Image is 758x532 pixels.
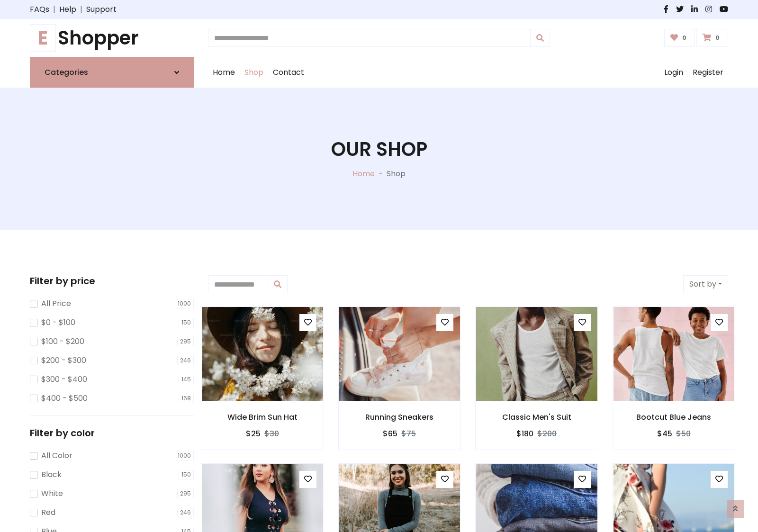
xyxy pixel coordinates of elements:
a: Shop [240,57,268,88]
span: 0 [713,34,722,42]
h1: Shopper [30,27,194,49]
p: - [375,168,387,180]
a: Support [86,4,117,15]
a: Home [352,168,375,179]
a: Login [659,57,688,88]
span: 150 [179,318,194,327]
h6: $45 [657,429,672,438]
span: 1000 [175,451,194,460]
span: | [49,4,59,15]
span: E [30,24,56,52]
label: $300 - $400 [41,374,87,385]
label: All Price [41,298,71,309]
p: Shop [387,168,406,180]
label: $400 - $500 [41,393,88,404]
span: | [76,4,86,15]
label: $0 - $100 [41,317,75,328]
span: 145 [179,375,194,384]
del: $30 [264,428,279,439]
h6: Wide Brim Sun Hat [201,413,324,422]
button: Sort by [683,275,728,293]
a: 0 [664,29,695,47]
span: 295 [177,337,194,346]
h6: $65 [383,429,397,438]
a: 0 [696,29,728,47]
h6: Running Sneakers [339,413,461,422]
a: Contact [268,57,309,88]
a: EShopper [30,27,194,49]
label: All Color [41,450,72,461]
label: $200 - $300 [41,355,86,366]
a: Home [208,57,240,88]
label: $100 - $200 [41,336,84,347]
label: Red [41,507,55,518]
del: $200 [537,428,557,439]
span: 168 [179,394,194,403]
h6: Classic Men's Suit [476,413,598,422]
h1: Our Shop [331,138,427,161]
h5: Filter by price [30,275,194,287]
h6: Categories [45,68,88,77]
span: 246 [177,356,194,365]
label: White [41,488,63,499]
del: $75 [401,428,416,439]
h6: $180 [516,429,533,438]
label: Black [41,469,62,480]
h5: Filter by color [30,427,194,439]
h6: Bootcut Blue Jeans [613,413,735,422]
span: 295 [177,489,194,498]
a: Help [59,4,76,15]
span: 150 [179,470,194,479]
span: 246 [177,508,194,517]
h6: $25 [246,429,261,438]
span: 1000 [175,299,194,308]
a: Categories [30,57,194,88]
a: FAQs [30,4,49,15]
a: Register [688,57,728,88]
span: 0 [680,34,689,42]
del: $50 [676,428,691,439]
